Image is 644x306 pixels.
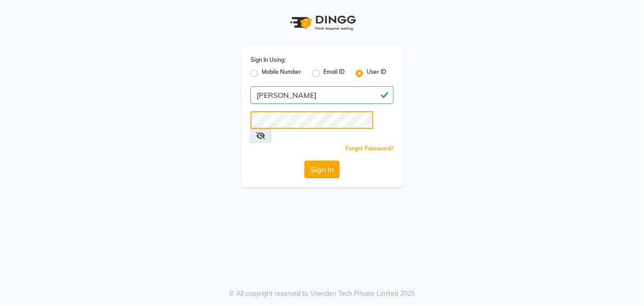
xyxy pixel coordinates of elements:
label: Email ID [323,68,345,79]
input: Username [250,111,373,129]
label: Sign In Using: [250,56,286,64]
input: Username [250,86,394,104]
img: logo1.svg [285,9,359,36]
label: User ID [367,68,386,79]
label: Mobile Number [262,68,301,79]
button: Sign In [304,161,340,178]
a: Forgot Password? [346,145,394,152]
